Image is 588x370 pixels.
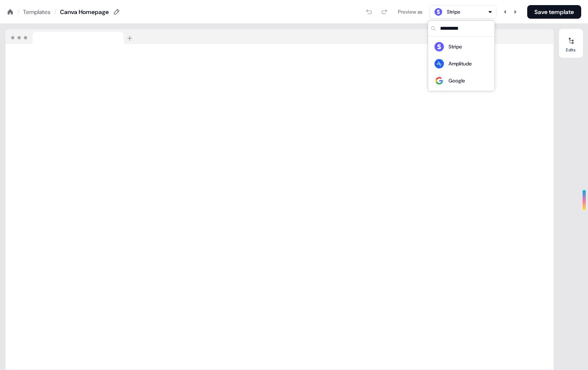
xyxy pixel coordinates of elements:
[54,7,57,17] div: /
[398,8,423,16] div: Preview as
[559,34,583,53] button: Edits
[60,8,109,16] div: Canva Homepage
[6,29,136,45] img: Browser topbar
[23,8,51,16] a: Templates
[449,59,472,68] div: Amplitude
[449,42,462,51] div: Stripe
[449,76,465,85] div: Google
[527,5,581,19] button: Save template
[429,5,497,19] button: Stripe
[447,8,460,16] div: Stripe
[17,7,20,17] div: /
